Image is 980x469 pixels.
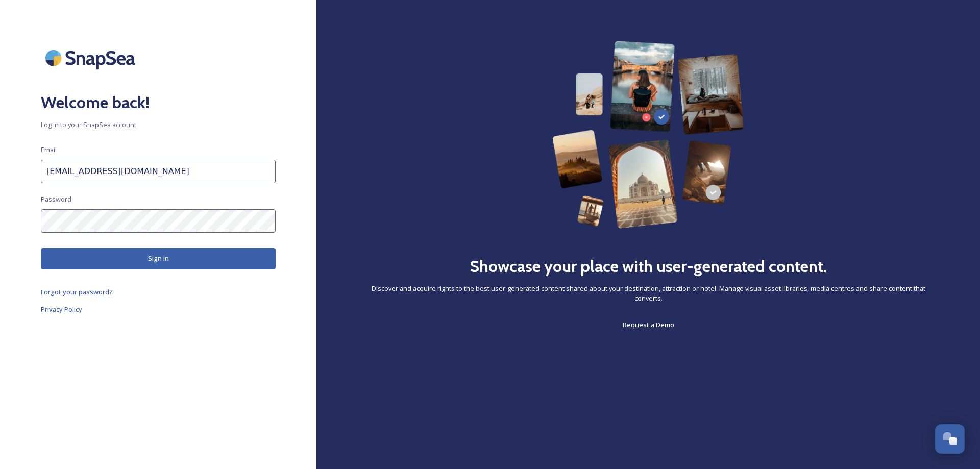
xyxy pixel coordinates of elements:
span: Forgot your password? [41,287,113,297]
input: john.doe@snapsea.io [41,160,276,183]
a: Request a Demo [623,318,674,331]
span: Privacy Policy [41,305,82,314]
img: 63b42ca75bacad526042e722_Group%20154-p-800.png [552,41,744,229]
button: Open Chat [935,424,965,454]
span: Password [41,194,71,204]
button: Sign in [41,248,276,269]
a: Forgot your password? [41,286,276,298]
h2: Welcome back! [41,90,276,115]
span: Request a Demo [623,320,674,329]
img: SnapSea Logo [41,41,143,75]
span: Discover and acquire rights to the best user-generated content shared about your destination, att... [357,284,939,303]
span: Email [41,145,57,155]
span: Log in to your SnapSea account [41,120,276,130]
a: Privacy Policy [41,303,276,315]
h2: Showcase your place with user-generated content. [470,254,827,279]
